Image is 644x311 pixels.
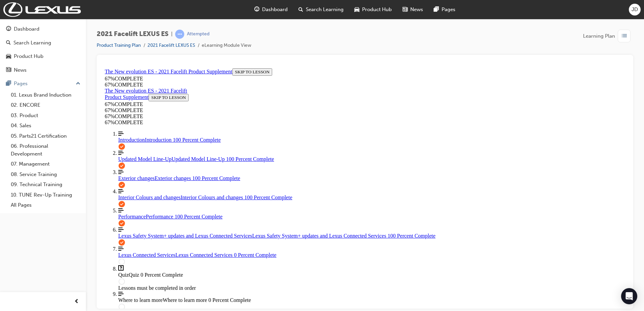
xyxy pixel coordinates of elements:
[293,3,349,16] a: search-iconSearch Learning
[8,169,83,180] a: 08. Service Training
[187,31,210,37] div: Attempted
[13,39,51,47] div: Search Learning
[621,288,637,304] div: Open Intercom Messenger
[8,110,83,121] a: 03. Product
[402,5,408,14] span: news-icon
[3,65,523,251] nav: Course Outline
[3,48,523,54] div: 67 % COMPLETE
[16,219,94,225] span: Lessons must be completed in order
[8,120,83,131] a: 04. Sales
[629,4,641,15] button: JD
[622,32,627,40] span: list-icon
[583,32,615,40] span: Learning Plan
[3,16,523,22] div: 67 % COMPLETE
[3,3,523,251] section: Course Overview
[306,6,344,13] span: Search Learning
[3,42,92,48] div: 67 % COMPLETE
[3,22,92,48] section: Course Information
[8,159,83,169] a: 07. Management
[8,131,83,141] a: 05. Parts21 Certification
[16,142,523,154] a: Performance 100 Percent Complete
[3,22,85,34] a: The New evolution ES - 2021 Facelift Product Supplement
[6,40,11,46] span: search-icon
[16,186,73,192] span: Lexus Connected Services
[6,81,11,87] span: pages-icon
[249,3,293,16] a: guage-iconDashboard
[16,161,523,173] a: Lexus Safety System+ updates and Lexus Connected Services 100 Percent Complete
[8,190,83,200] a: 10. TUNE Rev-Up Training
[61,232,149,237] span: Where to learn more 0 Percent Complete
[14,53,43,60] div: Product Hub
[354,5,359,14] span: car-icon
[76,79,80,88] span: up-icon
[16,123,523,135] a: Interior Colours and changes 100 Percent Complete
[428,3,461,16] a: pages-iconPages
[69,91,172,96] span: Updated Model Line-Up 100 Percent Complete
[3,22,83,77] button: DashboardSearch LearningProduct HubNews
[16,84,523,97] a: Updated Model Line-Up 100 Percent Complete
[16,232,61,237] span: Where to learn more
[3,37,83,49] a: Search Learning
[3,36,92,42] div: 67 % COMPLETE
[130,3,170,10] button: SKIP TO LESSON
[6,26,11,32] span: guage-icon
[148,42,195,48] a: 2021 Facelift LEXUS ES
[3,23,83,35] a: Dashboard
[16,110,53,115] span: Exterior changes
[16,226,523,238] span: The Where to learn more lesson is currently unavailable: Lessons must be completed in order
[397,3,428,16] a: news-iconNews
[16,71,43,77] span: Introduction
[16,129,78,135] span: Interior Colours and changes
[349,3,397,16] a: car-iconProduct Hub
[3,2,81,17] img: Trak
[298,5,303,14] span: search-icon
[8,179,83,190] a: 09. Technical Training
[8,90,83,100] a: 01. Lexus Brand Induction
[362,6,392,13] span: Product Hub
[46,28,87,36] button: SKIP TO LESSON
[171,30,172,38] span: |
[410,6,423,13] span: News
[3,10,523,16] div: 67 % COMPLETE
[97,42,141,48] a: Product Training Plan
[16,65,523,77] a: Introduction 100 Percent Complete
[8,100,83,110] a: 02. ENCORE
[8,200,83,210] a: All Pages
[434,5,439,14] span: pages-icon
[8,141,83,159] a: 06. Professional Development
[262,6,288,13] span: Dashboard
[175,30,184,39] span: learningRecordVerb_ATTEMPT-icon
[53,110,138,115] span: Exterior changes 100 Percent Complete
[254,5,259,14] span: guage-icon
[16,180,523,193] a: Lexus Connected Services 0 Percent Complete
[442,6,455,13] span: Pages
[14,66,27,74] div: News
[16,206,27,212] span: Quiz
[3,77,83,90] button: Pages
[16,167,150,173] span: Lexus Safety System+ updates and Lexus Connected Services
[202,42,251,49] li: eLearning Module View
[6,54,11,60] span: car-icon
[14,80,28,88] div: Pages
[3,3,523,22] section: Course Information
[16,200,523,212] span: The Quiz lesson is currently unavailable: Lessons must be completed in order
[16,148,44,154] span: Performance
[3,64,83,76] a: News
[27,206,81,212] span: Quiz 0 Percent Complete
[16,91,69,96] span: Updated Model Line-Up
[14,25,39,33] div: Dashboard
[150,167,333,173] span: Lexus Safety System+ updates and Lexus Connected Services 100 Percent Complete
[44,148,121,154] span: Performance 100 Percent Complete
[78,129,190,135] span: Interior Colours and changes 100 Percent Complete
[43,71,119,77] span: Introduction 100 Percent Complete
[97,30,168,38] span: 2021 Facelift LEXUS ES
[16,104,523,116] a: Exterior changes 100 Percent Complete
[74,298,79,306] span: prev-icon
[6,67,11,73] span: news-icon
[3,3,130,9] a: The New evolution ES - 2021 Facelift Product Supplement
[3,54,523,60] div: 67 % COMPLETE
[632,6,638,13] span: JD
[583,30,633,42] button: Learning Plan
[3,50,83,63] a: Product Hub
